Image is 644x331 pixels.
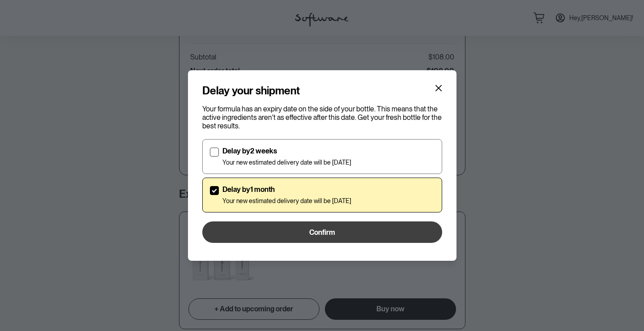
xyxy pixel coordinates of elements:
[431,81,446,95] button: Close
[222,197,351,205] p: Your new estimated delivery date will be [DATE]
[222,147,351,155] p: Delay by 2 weeks
[222,159,351,166] p: Your new estimated delivery date will be [DATE]
[202,105,442,131] p: Your formula has an expiry date on the side of your bottle. This means that the active ingredient...
[202,85,300,98] h4: Delay your shipment
[222,185,351,194] p: Delay by 1 month
[309,228,335,237] span: Confirm
[202,221,442,243] button: Confirm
